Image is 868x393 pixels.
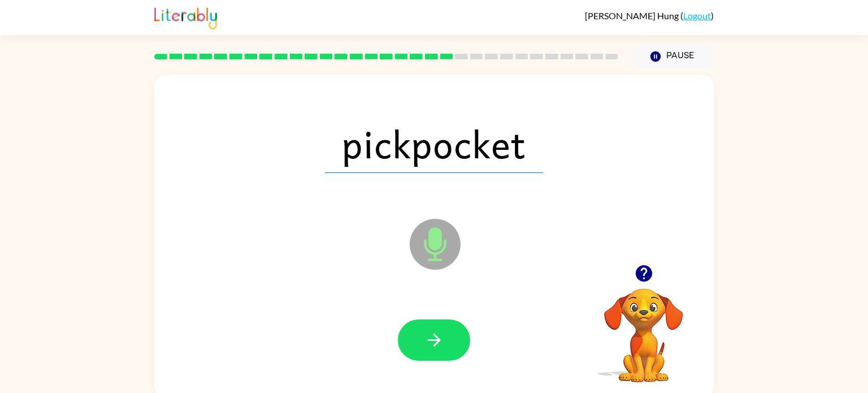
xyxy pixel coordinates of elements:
span: pickpocket [325,114,543,173]
video: Your browser must support playing .mp4 files to use Literably. Please try using another browser. [587,271,700,384]
button: Pause [632,44,714,70]
img: Literably [154,5,217,29]
div: ( ) [585,10,714,21]
a: Logout [683,10,711,21]
span: [PERSON_NAME] Hung [585,10,680,21]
